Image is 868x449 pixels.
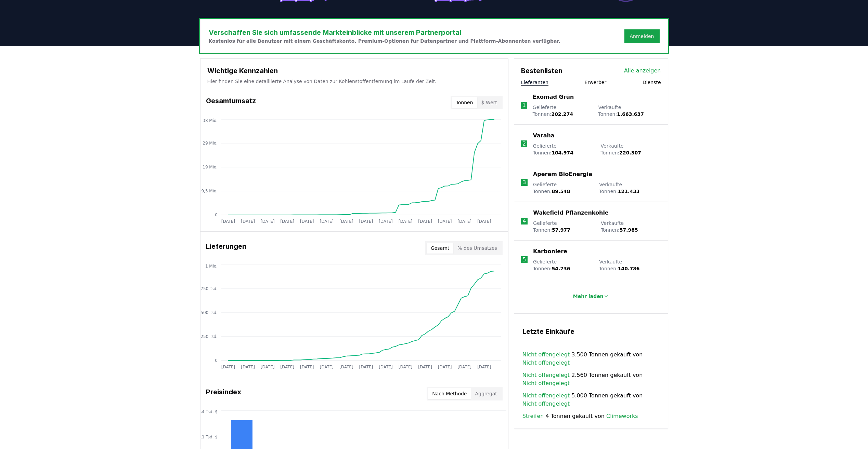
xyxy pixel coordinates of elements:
tspan: 1 Mio. [205,264,217,269]
h3: Letzte Einkäufe [522,326,660,337]
tspan: [DATE] [339,365,353,369]
tspan: 38 Mio. [203,118,218,123]
a: Nicht offengelegt [522,392,570,400]
p: Verkaufte Tonnen: [598,104,661,118]
tspan: [DATE] [339,219,353,224]
tspan: [DATE] [457,219,471,224]
button: Lieferanten [521,79,548,86]
h3: Bestenlisten [521,66,562,76]
font: 2.560 Tonnen gekauft von [571,372,643,378]
a: Aperam BioEnergia [533,170,592,178]
tspan: [DATE] [418,219,432,224]
p: Verkaufte Tonnen: [599,181,661,195]
span: 54.736 [552,266,570,271]
span: 104.974 [552,150,573,155]
a: Karboniere [533,247,567,256]
p: 1 [522,101,526,109]
button: Anmelden [624,29,660,43]
p: Gelieferte Tonnen: [533,220,594,233]
button: Dienste [643,79,661,86]
a: Wakefield Pflanzenkohle [533,209,608,217]
tspan: [DATE] [221,365,235,369]
tspan: [DATE] [241,219,255,224]
tspan: [DATE] [241,365,255,369]
h3: Verschaffen Sie sich umfassende Markteinblicke mit unserem Partnerportal [209,27,560,38]
tspan: [DATE] [221,219,235,224]
p: Gelieferte Tonnen: [533,142,594,156]
p: Verkaufte Tonnen: [601,220,661,233]
tspan: [DATE] [477,365,491,369]
tspan: [DATE] [438,365,452,369]
h3: Preisindex [206,387,241,400]
h3: Lieferungen [206,241,246,255]
tspan: [DATE] [418,365,432,369]
p: Verkaufte Tonnen: [601,142,661,156]
tspan: 9,5 Mio. [201,189,218,193]
tspan: [DATE] [359,219,373,224]
button: Nach Methode [428,388,471,399]
tspan: [DATE] [300,365,314,369]
tspan: [DATE] [398,219,412,224]
span: 57.985 [620,227,638,233]
p: Gelieferte Tonnen: [533,258,592,272]
tspan: [DATE] [379,365,393,369]
tspan: [DATE] [398,365,412,369]
p: Gelieferte Tonnen: [533,181,592,195]
a: Nicht offengelegt [522,371,570,379]
font: 3.500 Tonnen gekauft von [571,351,643,358]
tspan: [DATE] [320,219,334,224]
tspan: 250 Tsd. [200,334,218,339]
button: % des Umsatzes [453,243,501,254]
tspan: [DATE] [280,219,294,224]
button: Mehr laden [568,289,614,303]
button: $ Wert [477,97,501,108]
tspan: [DATE] [438,219,452,224]
button: Erwerber [585,79,607,86]
tspan: [DATE] [359,365,373,369]
a: Nicht offengelegt [522,400,570,408]
a: Anmelden [630,33,654,40]
tspan: 0 [215,213,218,217]
a: Nicht offengelegt [522,359,570,367]
span: 220.307 [619,150,641,155]
a: Nicht offengelegt [522,379,570,387]
tspan: 29 Mio. [203,141,218,146]
p: Kostenlos für alle Benutzer mit einem Geschäftskonto. Premium-Optionen für Datenpartner und Platt... [209,38,560,44]
p: Hier finden Sie eine detaillierte Analyse von Daten zur Kohlenstoffentfernung im Laufe der Zeit. [207,78,501,85]
span: 140.786 [618,266,640,271]
p: 5 [522,256,526,264]
tspan: [DATE] [260,219,274,224]
button: Gesamt [427,243,453,254]
p: 2 [522,140,526,148]
tspan: 1,4 Tsd. $ [198,409,217,414]
a: Climeworks [606,412,638,420]
p: 3 [522,178,526,187]
tspan: [DATE] [457,365,471,369]
tspan: 750 Tsd. [200,286,218,291]
tspan: 500 Tsd. [200,310,218,315]
tspan: [DATE] [300,219,314,224]
tspan: [DATE] [477,219,491,224]
tspan: [DATE] [379,219,393,224]
a: Varaha [533,132,554,140]
span: 1.663.637 [617,111,644,117]
a: Streifen [522,412,544,420]
font: 4 Tonnen gekauft von [546,413,605,419]
font: 5.000 Tonnen gekauft von [571,392,643,399]
a: Alle anzeigen [624,67,661,75]
span: 121.433 [618,189,640,194]
span: 89.548 [552,189,570,194]
h3: Gesamtumsatz [206,96,256,109]
button: Tonnen [452,97,477,108]
button: Aggregat [471,388,501,399]
span: 57.977 [552,227,570,233]
a: Exomad Grün [533,93,574,101]
h3: Wichtige Kennzahlen [207,66,501,76]
p: Verkaufte Tonnen: [599,258,661,272]
tspan: [DATE] [320,365,334,369]
p: Mehr laden [573,293,604,300]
